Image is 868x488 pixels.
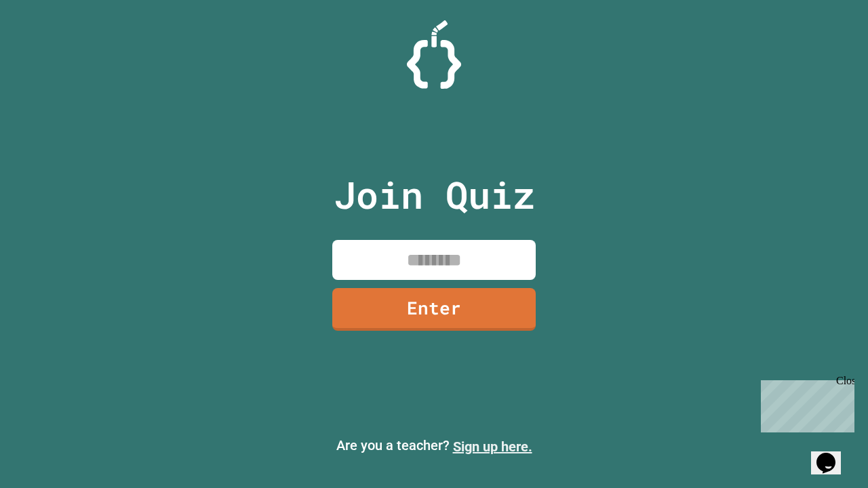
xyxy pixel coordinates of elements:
a: Enter [332,288,536,331]
p: Are you a teacher? [11,435,857,457]
a: Sign up here. [453,439,532,455]
iframe: chat widget [755,375,854,432]
div: Chat with us now!Close [5,5,94,86]
iframe: chat widget [811,434,854,474]
p: Join Quiz [334,167,535,223]
img: Logo.svg [407,20,461,89]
